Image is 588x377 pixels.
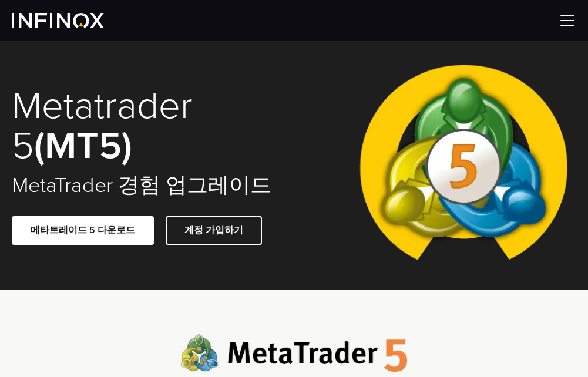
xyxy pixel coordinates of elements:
[351,41,576,290] img: Meta Trader 5
[12,173,283,198] h2: MetaTrader 경험 업그레이드
[12,216,154,245] a: 메타트레이드 5 다운로드
[34,123,132,169] strong: (MT5)
[180,334,408,372] img: Meta Trader 5 logo
[166,216,262,245] a: 계정 가입하기
[12,86,283,167] h1: Metatrader 5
